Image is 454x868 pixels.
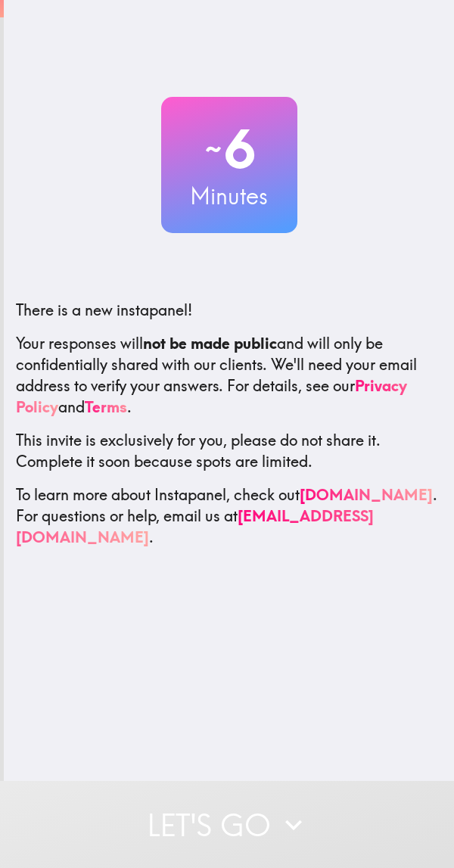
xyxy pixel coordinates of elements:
a: [EMAIL_ADDRESS][DOMAIN_NAME] [16,506,374,546]
a: Privacy Policy [16,376,407,416]
p: To learn more about Instapanel, check out . For questions or help, email us at . [16,484,442,548]
span: ~ [203,126,224,172]
b: not be made public [143,334,277,353]
a: [DOMAIN_NAME] [300,485,433,504]
h2: 6 [161,118,297,180]
span: There is a new instapanel! [16,300,192,319]
a: Terms [85,397,127,416]
p: This invite is exclusively for you, please do not share it. Complete it soon because spots are li... [16,430,442,472]
p: Your responses will and will only be confidentially shared with our clients. We'll need your emai... [16,333,442,418]
h3: Minutes [161,180,297,212]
